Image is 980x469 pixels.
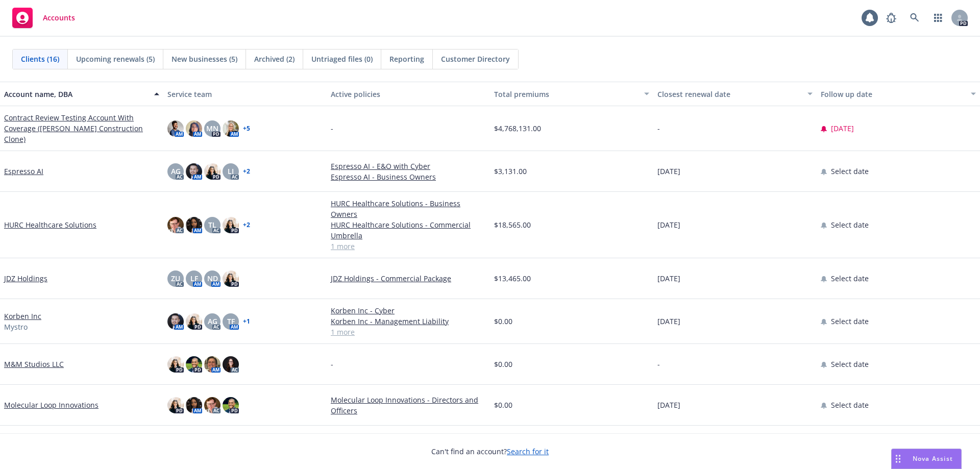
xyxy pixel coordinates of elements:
[254,54,295,64] span: Archived (2)
[186,217,202,233] img: photo
[43,14,75,22] span: Accounts
[331,123,333,134] span: -
[331,89,486,100] div: Active policies
[208,219,216,230] span: TL
[4,400,99,410] a: Molecular Loop Innovations
[186,397,202,413] img: photo
[167,120,184,137] img: photo
[831,123,854,134] span: [DATE]
[327,82,490,106] button: Active policies
[331,359,333,369] span: -
[4,112,159,144] a: Contract Review Testing Account With Coverage ([PERSON_NAME] Construction Clone)
[208,316,217,327] span: AG
[171,54,237,64] span: New businesses (5)
[331,161,486,171] a: Espresso AI - E&O with Cyber
[331,171,486,182] a: Espresso AI - Business Owners
[186,313,202,330] img: photo
[441,54,510,64] span: Customer Directory
[243,126,250,132] a: + 5
[4,311,41,322] a: Korben Inc
[4,273,47,284] a: JDZ Holdings
[228,166,234,177] span: LI
[817,82,980,106] button: Follow up date
[494,316,512,327] span: $0.00
[171,273,180,284] span: ZU
[167,217,184,233] img: photo
[494,219,531,230] span: $18,565.00
[171,166,181,177] span: AG
[163,82,327,106] button: Service team
[190,273,198,284] span: LF
[243,222,250,228] a: + 2
[4,219,96,230] a: HURC Healthcare Solutions
[331,394,486,416] a: Molecular Loop Innovations - Directors and Officers
[657,89,801,100] div: Closest renewal date
[389,54,424,64] span: Reporting
[204,163,220,180] img: photo
[206,123,218,134] span: MN
[167,89,323,100] div: Service team
[881,8,901,28] a: Report a Bug
[8,4,79,32] a: Accounts
[4,322,28,332] span: Mystro
[223,270,239,287] img: photo
[207,273,218,284] span: ND
[653,82,817,106] button: Closest renewal date
[331,241,486,252] a: 1 more
[494,89,638,100] div: Total premiums
[167,397,184,413] img: photo
[928,8,948,28] a: Switch app
[657,123,660,134] span: -
[223,120,239,137] img: photo
[243,168,250,175] a: + 2
[331,316,486,327] a: Korben Inc - Management Liability
[4,359,64,369] a: M&M Studios LLC
[494,123,541,134] span: $4,768,131.00
[821,89,965,100] div: Follow up date
[223,356,239,373] img: photo
[186,120,202,137] img: photo
[204,356,220,373] img: photo
[331,198,486,219] a: HURC Healthcare Solutions - Business Owners
[331,305,486,316] a: Korben Inc - Cyber
[21,54,59,64] span: Clients (16)
[331,327,486,337] a: 1 more
[507,447,549,456] a: Search for it
[494,166,527,177] span: $3,131.00
[167,313,184,330] img: photo
[490,82,653,106] button: Total premiums
[904,8,925,28] a: Search
[4,166,43,177] a: Espresso AI
[76,54,155,64] span: Upcoming renewals (5)
[167,356,184,373] img: photo
[223,217,239,233] img: photo
[223,397,239,413] img: photo
[204,397,220,413] img: photo
[331,219,486,241] a: HURC Healthcare Solutions - Commercial Umbrella
[494,400,512,410] span: $0.00
[186,356,202,373] img: photo
[311,54,373,64] span: Untriaged files (0)
[227,316,235,327] span: TF
[186,163,202,180] img: photo
[494,359,512,369] span: $0.00
[331,273,486,284] a: JDZ Holdings - Commercial Package
[431,446,549,457] span: Can't find an account?
[4,89,148,100] div: Account name, DBA
[243,318,250,325] a: + 1
[494,273,531,284] span: $13,465.00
